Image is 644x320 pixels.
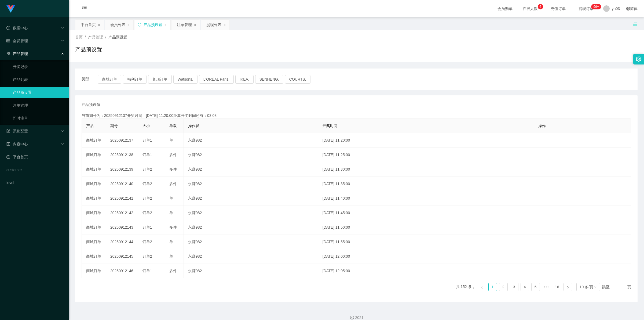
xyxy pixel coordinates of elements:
span: 产品预设置 [108,35,127,39]
td: [DATE] 11:25:00 [318,148,534,162]
a: 3 [510,283,518,291]
td: 商城订单 [82,177,106,191]
h1: 产品预设置 [75,45,102,53]
td: 20250912137 [106,133,138,148]
span: 类型： [82,75,98,84]
span: 订单2 [142,211,152,215]
td: 永赚982 [184,148,318,162]
span: 在线人数 [520,7,540,10]
td: [DATE] 11:35:00 [318,177,534,191]
li: 共 152 条， [456,283,475,291]
td: 20250912138 [106,148,138,162]
span: 单 [169,254,173,258]
div: 当前期号为：20250912137开奖时间：[DATE] 11:20:00距离开奖时间还有：03:08 [82,113,631,118]
span: 订单1 [142,269,152,273]
td: 商城订单 [82,249,106,264]
a: 4 [521,283,529,291]
div: 跳至 页 [602,283,631,291]
td: 商城订单 [82,162,106,177]
span: 多件 [169,225,177,229]
i: 图标: setting [636,56,642,62]
a: 1 [489,283,497,291]
td: [DATE] 12:00:00 [318,249,534,264]
td: 永赚982 [184,177,318,191]
td: 商城订单 [82,220,106,235]
span: 开奖时间 [323,124,338,128]
div: 注单管理 [177,20,192,30]
td: [DATE] 11:40:00 [318,191,534,206]
span: / [85,35,86,39]
a: customer [6,164,64,175]
td: [DATE] 11:20:00 [318,133,534,148]
i: 图标: close [164,23,167,27]
li: 2 [499,283,508,291]
i: 图标: sync [138,23,141,27]
div: 提现列表 [206,20,221,30]
li: 下一页 [563,283,572,291]
span: 订单1 [142,225,152,229]
a: 16 [553,283,561,291]
span: 订单2 [142,167,152,171]
button: 兑现订单 [148,75,172,84]
span: 系统配置 [6,129,28,133]
span: 订单1 [142,153,152,157]
a: 注单管理 [13,100,64,111]
a: 图标: dashboard平台首页 [6,152,64,162]
span: 单 [169,196,173,200]
td: 商城订单 [82,191,106,206]
span: 单 [169,240,173,244]
a: 产品预设置 [13,87,64,98]
i: 图标: unlock [633,22,638,27]
td: 永赚982 [184,249,318,264]
a: 开奖记录 [13,61,64,72]
i: 图标: appstore-o [6,52,10,56]
td: 20250912145 [106,249,138,264]
td: 20250912140 [106,177,138,191]
i: 图标: check-circle-o [6,26,10,30]
span: 产品预设值 [82,102,100,107]
i: 图标: copyright [350,316,354,319]
td: 20250912141 [106,191,138,206]
button: COURTS. [285,75,310,84]
span: 多件 [169,153,177,157]
td: 商城订单 [82,235,106,249]
a: 2 [499,283,507,291]
td: [DATE] 11:55:00 [318,235,534,249]
span: 数据中心 [6,26,28,30]
img: logo.9652507e.png [6,5,15,13]
td: 20250912144 [106,235,138,249]
span: 订单2 [142,254,152,258]
a: 5 [532,283,540,291]
span: 操作员 [188,124,199,128]
a: level [6,177,64,188]
i: 图标: left [480,286,484,289]
span: 多件 [169,167,177,171]
button: SENHENG. [255,75,283,84]
td: [DATE] 11:50:00 [318,220,534,235]
sup: 282 [591,4,601,9]
span: 大小 [142,124,150,128]
span: 首页 [75,35,83,39]
td: 永赚982 [184,235,318,249]
td: 永赚982 [184,191,318,206]
td: 20250912142 [106,206,138,220]
p: 6 [539,4,541,9]
span: 多件 [169,269,177,273]
i: 图标: global [626,7,630,10]
td: [DATE] 12:05:00 [318,264,534,278]
td: [DATE] 11:45:00 [318,206,534,220]
span: 产品管理 [6,52,28,56]
button: IKEA. [235,75,254,84]
td: 20250912146 [106,264,138,278]
button: 福利订单 [123,75,147,84]
i: 图标: close [127,23,130,27]
button: Watsons. [173,75,197,84]
a: 产品列表 [13,74,64,85]
span: 产品管理 [88,35,103,39]
span: 提现订单 [576,7,596,10]
span: 订单2 [142,196,152,200]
